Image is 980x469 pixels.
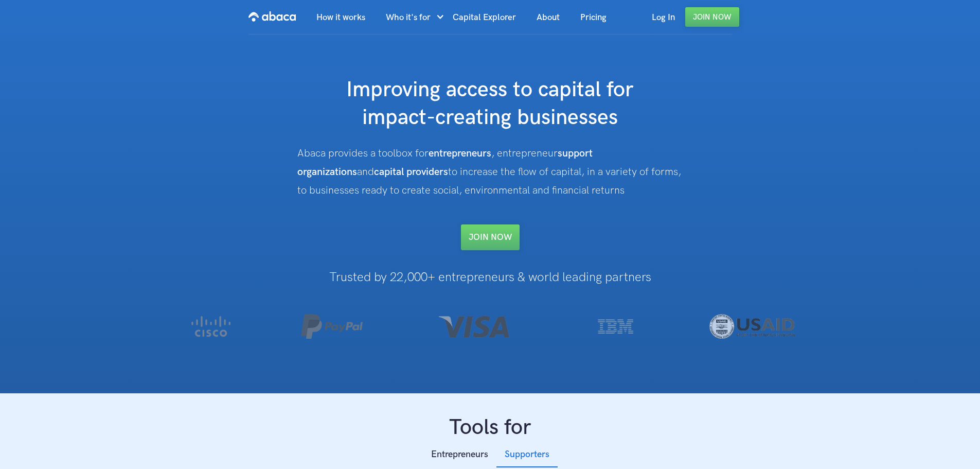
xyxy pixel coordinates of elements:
div: Supporters [505,447,549,462]
div: Abaca provides a toolbox for , entrepreneur and to increase the flow of capital, in a variety of ... [297,144,683,200]
strong: entrepreneurs [429,147,491,160]
img: Abaca logo [248,8,296,25]
h1: Trusted by 22,000+ entrepreneurs & world leading partners [147,271,833,284]
div: Entrepreneurs [431,447,488,462]
strong: capital providers [374,166,448,178]
h1: Improving access to capital for impact-creating businesses [284,76,696,132]
a: Join NOW [461,224,520,250]
a: Join Now [685,7,739,27]
h1: Tools for [147,414,833,442]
